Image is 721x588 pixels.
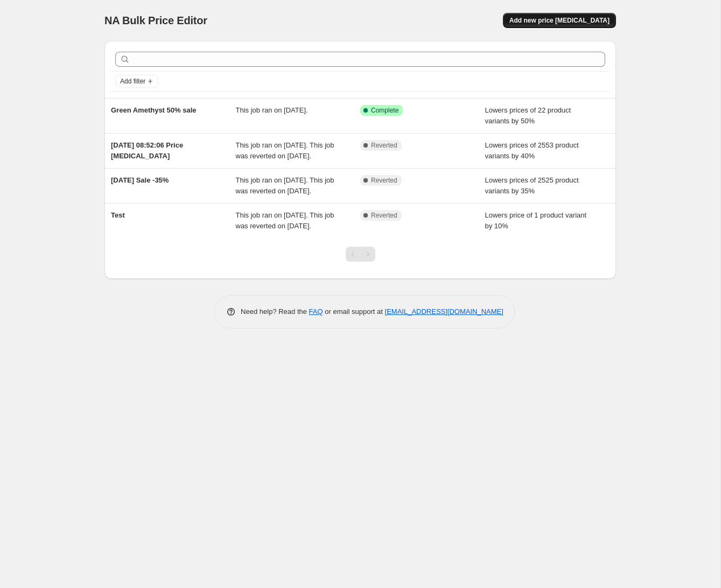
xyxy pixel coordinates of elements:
[485,176,579,195] span: Lowers prices of 2525 product variants by 35%
[371,176,397,185] span: Reverted
[111,211,125,219] span: Test
[111,106,196,114] span: Green Amethyst 50% sale
[503,13,616,28] button: Add new price [MEDICAL_DATA]
[485,211,587,230] span: Lowers price of 1 product variant by 10%
[236,106,308,114] span: This job ran on [DATE].
[309,307,323,316] a: FAQ
[371,141,397,150] span: Reverted
[236,211,334,230] span: This job ran on [DATE]. This job was reverted on [DATE].
[236,141,334,160] span: This job ran on [DATE]. This job was reverted on [DATE].
[485,106,571,125] span: Lowers prices of 22 product variants by 50%
[104,15,207,26] span: NA Bulk Price Editor
[323,307,385,316] span: or email support at
[120,77,145,86] span: Add filter
[385,307,503,316] a: [EMAIL_ADDRESS][DOMAIN_NAME]
[111,141,183,160] span: [DATE] 08:52:06 Price [MEDICAL_DATA]
[241,307,309,316] span: Need help? Read the
[111,176,169,184] span: [DATE] Sale -35%
[371,211,397,220] span: Reverted
[346,247,375,262] nav: Pagination
[509,16,610,25] span: Add new price [MEDICAL_DATA]
[485,141,579,160] span: Lowers prices of 2553 product variants by 40%
[115,75,158,88] button: Add filter
[236,176,334,195] span: This job ran on [DATE]. This job was reverted on [DATE].
[371,106,398,115] span: Complete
